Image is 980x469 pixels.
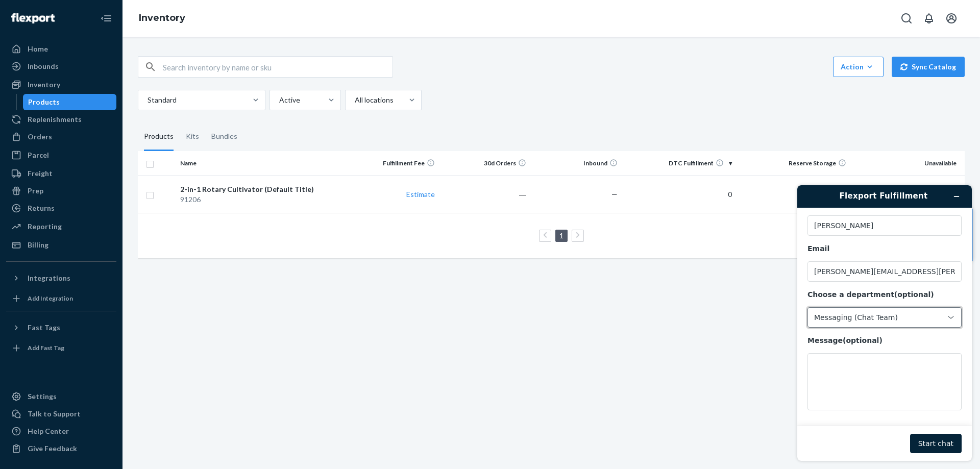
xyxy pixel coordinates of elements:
div: Inventory [28,80,60,90]
a: Parcel [6,147,116,163]
button: Give Feedback [6,440,116,457]
a: Inventory [139,12,185,23]
div: Inbounds [28,61,59,71]
a: Returns [6,200,116,216]
div: Products [144,122,174,151]
div: Settings [28,391,57,402]
button: Fast Tags [6,319,116,336]
div: Add Fast Tag [28,343,64,352]
th: Inbound [530,151,622,176]
a: Add Fast Tag [6,340,116,356]
div: 91206 [180,194,344,205]
button: Integrations [6,270,116,286]
div: Parcel [28,150,49,160]
a: Settings [6,388,116,405]
button: Close Navigation [96,8,116,29]
div: Add Integration [28,294,73,303]
a: Replenishments [6,111,116,128]
a: Orders [6,129,116,145]
input: Standard [146,95,148,105]
img: Flexport logo [11,13,55,23]
div: Talk to Support [28,409,81,419]
button: Talk to Support [6,406,116,422]
iframe: Find more information here [789,177,980,469]
button: Open notifications [919,8,939,29]
span: — [611,190,618,199]
div: 2-in-1 Rotary Cultivator (Default Title) [180,184,344,194]
th: DTC Fulfillment [622,151,736,176]
a: Home [6,41,116,57]
th: Name [176,151,348,176]
div: Billing [28,240,48,250]
a: Page 1 is your current page [557,231,566,240]
span: Chat [22,7,43,16]
button: Sync Catalog [892,57,965,77]
div: Help Center [28,426,69,436]
div: Returns [28,203,55,213]
div: Home [28,44,48,54]
a: Add Integration [6,290,116,307]
div: Integrations [28,273,70,283]
th: 30d Orders [439,151,530,176]
a: Freight [6,165,116,182]
button: Open Search Box [896,8,917,29]
th: Reserve Storage [736,151,850,176]
th: Unavailable [850,151,965,176]
a: Billing [6,237,116,253]
a: Prep [6,183,116,199]
button: Open account menu [941,8,962,29]
input: Search inventory by name or sku [163,57,393,77]
input: Active [278,95,279,105]
div: Give Feedback [28,443,77,454]
div: Prep [28,186,43,196]
td: ― [439,176,530,213]
div: Products [28,97,60,107]
th: Fulfillment Fee [348,151,439,176]
input: All locations [354,95,355,105]
div: Replenishments [28,114,82,125]
td: 0 [622,176,736,213]
div: Action [841,62,876,72]
a: Products [23,94,117,110]
div: Freight [28,168,53,179]
a: Inventory [6,77,116,93]
div: Orders [28,132,52,142]
div: Reporting [28,221,62,232]
a: Inbounds [6,58,116,75]
button: Action [833,57,884,77]
ol: breadcrumbs [131,4,193,33]
a: Help Center [6,423,116,439]
a: Reporting [6,218,116,235]
div: Bundles [211,122,237,151]
div: Fast Tags [28,323,60,333]
div: Kits [186,122,199,151]
a: Estimate [406,190,435,199]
